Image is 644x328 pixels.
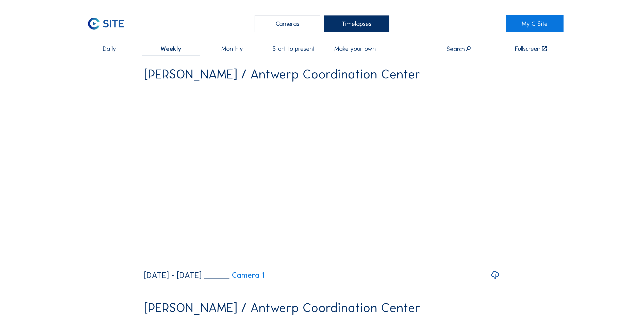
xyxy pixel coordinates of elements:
[144,301,421,314] div: [PERSON_NAME] / Antwerp Coordination Center
[515,45,540,52] div: Fullscreen
[272,45,315,52] span: Start to present
[144,271,202,280] div: [DATE] - [DATE]
[144,87,500,265] video: Your browser does not support the video tag.
[324,15,389,32] div: Timelapses
[204,271,264,279] a: Camera 1
[103,45,116,52] span: Daily
[334,45,376,52] span: Make your own
[80,15,138,32] a: C-SITE Logo
[160,45,181,52] span: Weekly
[255,15,320,32] div: Cameras
[221,45,243,52] span: Monthly
[506,15,564,32] a: My C-Site
[80,15,131,32] img: C-SITE Logo
[144,68,421,80] div: [PERSON_NAME] / Antwerp Coordination Center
